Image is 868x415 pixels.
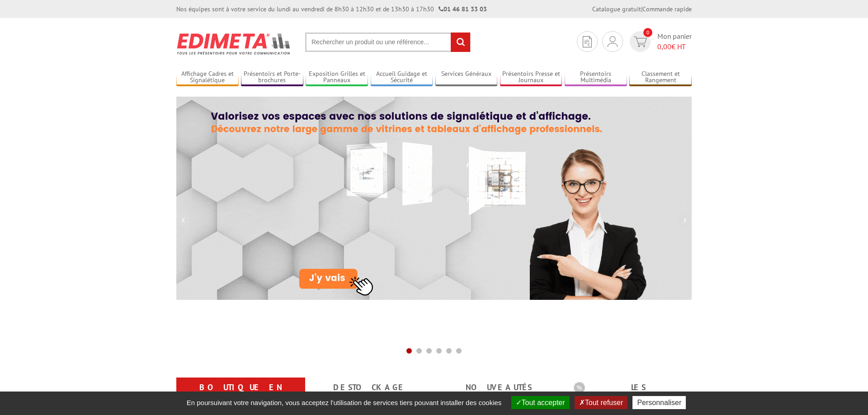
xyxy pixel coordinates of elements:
[657,42,692,52] span: € HT
[575,396,627,409] button: Tout refuser
[632,396,686,409] button: Personnaliser (fenêtre modale)
[241,70,303,85] a: Présentoirs et Porte-brochures
[451,33,470,52] input: rechercher
[176,70,239,85] a: Affichage Cadres et Signalétique
[445,379,552,396] a: nouveautés
[316,379,423,396] a: Destockage
[511,396,570,409] button: Tout accepter
[306,70,368,85] a: Exposition Grilles et Panneaux
[176,27,292,61] img: Présentoir, panneau, stand - Edimeta - PLV, affichage, mobilier bureau, entreprise
[574,379,687,397] b: Les promotions
[574,379,681,412] a: Les promotions
[500,70,562,85] a: Présentoirs Presse et Journaux
[642,5,692,13] a: Commande rapide
[583,36,592,47] img: devis rapide
[592,5,692,14] div: |
[657,42,671,51] span: 0,00
[565,70,627,85] a: Présentoirs Multimédia
[439,5,487,13] strong: 01 46 81 33 03
[627,31,692,52] a: devis rapide 0 Mon panier 0,00€ HT
[592,5,641,13] a: Catalogue gratuit
[629,70,692,85] a: Classement et Rangement
[182,399,506,406] span: En poursuivant votre navigation, vous acceptez l'utilisation de services tiers pouvant installer ...
[657,31,692,52] span: Mon panier
[435,70,498,85] a: Services Généraux
[176,5,487,14] div: Nos équipes sont à votre service du lundi au vendredi de 8h30 à 12h30 et de 13h30 à 17h30
[371,70,433,85] a: Accueil Guidage et Sécurité
[643,28,652,37] span: 0
[634,37,647,47] img: devis rapide
[187,379,294,412] a: Boutique en ligne
[305,33,471,52] input: Rechercher un produit ou une référence...
[608,36,618,47] img: devis rapide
